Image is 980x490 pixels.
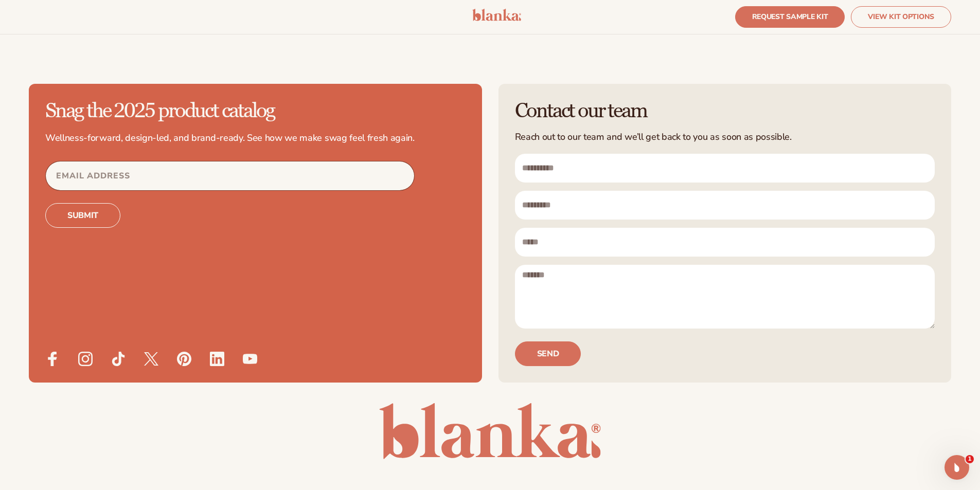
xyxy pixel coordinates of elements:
[515,100,935,122] h2: Contact our team
[45,203,120,228] button: Subscribe
[735,6,845,28] a: REQUEST SAMPLE KIT
[515,341,581,366] button: Send
[472,9,521,21] img: logo
[851,6,951,28] a: VIEW KIT OPTIONS
[945,455,969,480] iframe: Intercom live chat
[966,455,974,463] span: 1
[45,100,415,122] h2: Snag the 2025 product catalog
[472,9,521,25] a: logo
[45,132,415,144] p: Wellness-forward, design-led, and brand-ready. See how we make swag feel fresh again.
[515,131,935,143] p: Reach out to our team and we’ll get back to you as soon as possible.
